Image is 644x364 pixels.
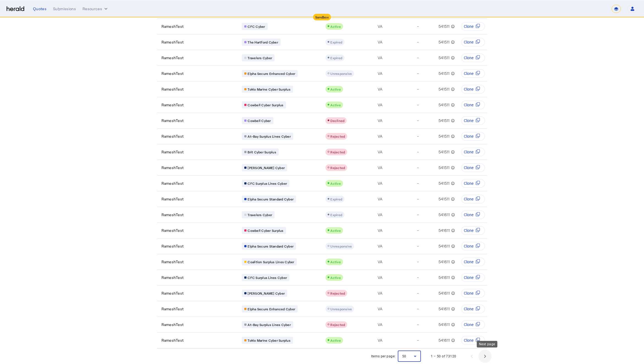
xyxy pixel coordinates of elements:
[330,25,341,28] span: Active
[330,338,341,342] span: Active
[464,196,473,202] span: Clone
[450,290,455,296] mat-icon: info_outline
[378,165,383,170] span: VA
[248,71,295,76] span: Elpha Secure Enhanced Cyber
[378,259,383,265] span: VA
[248,275,287,280] span: CFC Surplus Lines Cyber
[417,306,419,312] span: -
[161,24,184,29] span: RameshTest
[439,165,450,170] span: 541511
[461,148,485,156] button: Clone
[439,118,450,123] span: 541511
[378,71,383,76] span: VA
[461,305,485,313] button: Clone
[417,149,419,155] span: -
[161,86,184,92] span: RameshTest
[378,228,383,233] span: VA
[248,260,294,264] span: Coalition Surplus Lines Cyber
[464,212,473,218] span: Clone
[248,165,285,170] span: [PERSON_NAME] Cyber
[330,197,342,201] span: Expired
[248,338,291,343] span: Tokio Marine Cyber Surplus
[461,242,485,251] button: Clone
[464,118,473,123] span: Clone
[378,338,383,343] span: VA
[450,322,455,327] mat-icon: info_outline
[378,322,383,327] span: VA
[439,102,450,108] span: 541511
[461,100,485,109] button: Clone
[248,150,276,154] span: Brit Cyber Surplus
[378,181,383,186] span: VA
[248,291,285,295] span: [PERSON_NAME] Cyber
[461,320,485,329] button: Clone
[330,134,345,138] span: Rejected
[161,149,184,155] span: RameshTest
[378,149,383,155] span: VA
[417,86,419,92] span: -
[161,322,184,327] span: RameshTest
[439,55,450,61] span: 541511
[450,306,455,312] mat-icon: info_outline
[161,212,184,218] span: RameshTest
[417,322,419,327] span: -
[378,118,383,123] span: VA
[83,6,109,12] button: Resources dropdown menu
[417,228,419,233] span: -
[371,354,396,359] div: Items per page:
[461,69,485,78] button: Clone
[464,243,473,249] span: Clone
[450,338,455,343] mat-icon: info_outline
[461,289,485,298] button: Clone
[461,38,485,47] button: Clone
[330,323,345,327] span: Rejected
[450,71,455,76] mat-icon: info_outline
[464,165,473,170] span: Clone
[161,71,184,76] span: RameshTest
[477,341,497,347] div: Next page
[248,181,287,186] span: CFC Surplus Lines Cyber
[378,55,383,61] span: VA
[330,260,341,264] span: Active
[461,85,485,94] button: Clone
[378,86,383,92] span: VA
[439,39,450,45] span: 541511
[161,55,184,61] span: RameshTest
[417,243,419,249] span: -
[450,149,455,155] mat-icon: info_outline
[464,86,473,92] span: Clone
[461,257,485,266] button: Clone
[330,276,341,279] span: Active
[161,228,184,233] span: RameshTest
[450,86,455,92] mat-icon: info_outline
[464,149,473,155] span: Clone
[417,181,419,186] span: -
[161,118,184,123] span: RameshTest
[248,322,291,327] span: At-Bay Surplus Lines Cyber
[330,244,352,248] span: Unresponsive
[417,71,419,76] span: -
[417,196,419,202] span: -
[248,134,291,138] span: At-Bay Surplus Lines Cyber
[461,53,485,62] button: Clone
[161,102,184,108] span: RameshTest
[330,40,342,44] span: Expired
[464,71,473,76] span: Clone
[161,338,184,343] span: RameshTest
[464,39,473,45] span: Clone
[464,322,473,327] span: Clone
[161,275,184,280] span: RameshTest
[161,165,184,170] span: RameshTest
[439,212,450,218] span: 541611
[417,290,419,296] span: -
[439,306,450,312] span: 541611
[450,55,455,61] mat-icon: info_outline
[464,181,473,186] span: Clone
[464,55,473,61] span: Clone
[450,24,455,29] mat-icon: info_outline
[378,275,383,280] span: VA
[330,166,345,170] span: Rejected
[248,244,294,248] span: Elpha Secure Standard Cyber
[378,196,383,202] span: VA
[378,39,383,45] span: VA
